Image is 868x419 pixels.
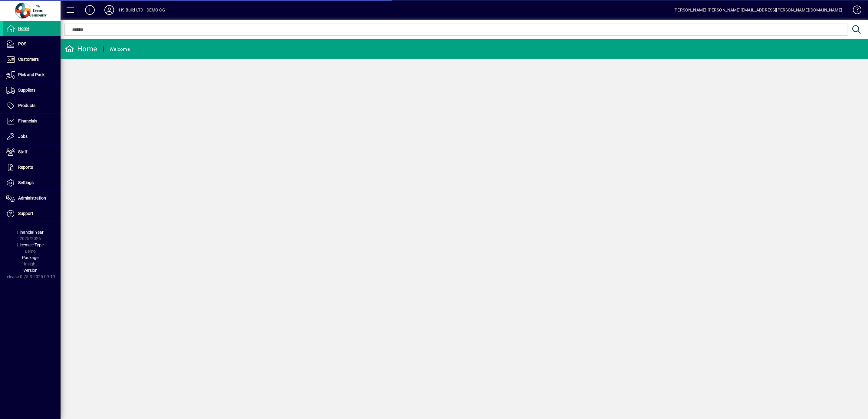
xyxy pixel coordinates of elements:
[3,206,61,221] a: Support
[3,145,61,160] a: Staff
[18,41,26,46] span: POS
[673,5,842,15] div: [PERSON_NAME] [PERSON_NAME][EMAIL_ADDRESS][PERSON_NAME][DOMAIN_NAME]
[80,5,100,15] button: Add
[18,211,33,216] span: Support
[18,149,28,154] span: Staff
[119,5,165,15] div: HS Build LTD - DEMO CG
[18,57,39,62] span: Customers
[65,44,97,54] div: Home
[100,5,119,15] button: Profile
[3,114,61,129] a: Financials
[3,67,61,83] a: Pick and Pack
[18,119,37,123] span: Financials
[18,26,29,31] span: Home
[3,98,61,113] a: Products
[18,165,33,170] span: Reports
[110,44,130,54] div: Welcome
[3,191,61,206] a: Administration
[18,88,35,93] span: Suppliers
[22,255,38,260] span: Package
[3,160,61,175] a: Reports
[18,196,46,200] span: Administration
[3,129,61,144] a: Jobs
[17,242,44,247] span: Licensee Type
[3,83,61,98] a: Suppliers
[18,180,34,185] span: Settings
[3,37,61,52] a: POS
[848,1,860,21] a: Knowledge Base
[23,268,38,273] span: Version
[18,72,44,77] span: Pick and Pack
[3,175,61,190] a: Settings
[18,134,28,139] span: Jobs
[18,103,35,108] span: Products
[3,52,61,67] a: Customers
[17,230,44,235] span: Financial Year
